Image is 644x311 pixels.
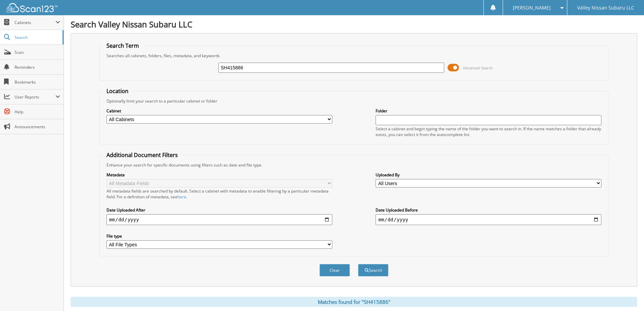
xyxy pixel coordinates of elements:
[319,264,350,276] button: Clear
[106,214,332,225] input: start
[15,109,60,115] span: Help
[376,214,601,225] input: end
[15,64,60,70] span: Reminders
[15,94,55,100] span: User Reports
[106,172,332,178] label: Metadata
[513,6,551,10] span: [PERSON_NAME]
[376,126,601,137] div: Select a cabinet and begin typing the name of the folder you want to search in. If the name match...
[103,87,132,95] legend: Location
[177,194,186,200] a: here
[106,108,332,114] label: Cabinet
[463,65,493,70] span: Advanced Search
[15,35,59,40] span: Search
[15,49,60,55] span: Scan
[103,151,181,159] legend: Additional Document Filters
[577,6,634,10] span: Valley Nissan Subaru LLC
[106,188,332,200] div: All metadata fields are searched by default. Select a cabinet with metadata to enable filtering b...
[103,98,605,104] div: Optionally limit your search to a particular cabinet or folder
[106,207,332,213] label: Date Uploaded After
[15,79,60,85] span: Bookmarks
[106,233,332,239] label: File type
[103,162,605,168] div: Enhance your search for specific documents using filters such as date and file type.
[358,264,388,276] button: Search
[15,20,55,25] span: Cabinets
[71,297,637,307] div: Matches found for "SH415886"
[376,172,601,178] label: Uploaded By
[376,207,601,213] label: Date Uploaded Before
[15,124,60,130] span: Announcements
[71,19,637,30] h1: Search Valley Nissan Subaru LLC
[103,53,605,59] div: Searches all cabinets, folders, files, metadata, and keywords
[103,42,142,49] legend: Search Term
[7,3,57,12] img: scan123-logo-white.svg
[376,108,601,114] label: Folder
